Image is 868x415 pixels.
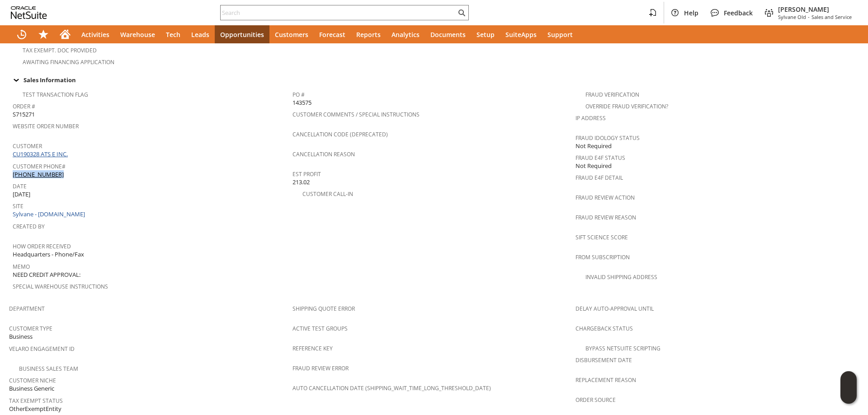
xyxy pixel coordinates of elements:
[292,305,355,312] a: Shipping Quote Error
[13,223,45,230] a: Created By
[576,356,632,364] a: Disbursement Date
[13,142,42,150] a: Customer
[81,30,109,39] span: Activities
[215,25,269,43] a: Opportunities
[115,25,160,43] a: Warehouse
[16,29,27,40] svg: Recent Records
[9,305,45,312] a: Department
[808,14,810,20] span: -
[13,103,35,110] a: Order #
[576,233,628,241] a: Sift Science Score
[425,25,471,43] a: Documents
[33,25,54,43] div: Shortcuts
[576,154,625,162] a: Fraud E4F Status
[9,397,63,405] a: Tax Exempt Status
[23,58,114,66] a: Awaiting Financing Application
[76,25,115,43] a: Activities
[11,25,33,43] a: Recent Records
[292,364,349,372] a: Fraud Review Error
[576,174,623,182] a: Fraud E4F Detail
[547,30,573,39] span: Support
[13,170,64,178] a: [PHONE_NUMBER]
[576,162,612,170] span: Not Required
[13,190,30,199] span: [DATE]
[319,30,345,39] span: Forecast
[11,6,47,19] svg: logo
[9,377,56,384] a: Customer Niche
[576,396,616,404] a: Order Source
[456,7,467,18] svg: Search
[724,9,753,17] span: Feedback
[166,30,180,39] span: Tech
[302,190,353,198] a: Customer Call-in
[13,150,70,158] a: CU190328 ATS E INC.
[13,182,27,190] a: Date
[314,25,351,43] a: Forecast
[778,5,852,14] span: [PERSON_NAME]
[9,345,75,353] a: Velaro Engagement ID
[292,170,321,178] a: Est Profit
[269,25,314,43] a: Customers
[13,202,24,210] a: Site
[13,263,30,270] a: Memo
[811,14,852,20] span: Sales and Service
[576,305,654,312] a: Delay Auto-Approval Until
[23,47,97,54] a: Tax Exempt. Doc Provided
[160,25,186,43] a: Tech
[9,332,33,341] span: Business
[221,7,456,18] input: Search
[684,9,698,17] span: Help
[9,74,855,86] div: Sales Information
[60,29,71,40] svg: Home
[9,384,54,393] span: Business Generic
[9,74,859,86] td: Sales Information
[351,25,386,43] a: Reports
[576,376,636,384] a: Replacement reason
[778,14,806,20] span: Sylvane Old
[585,103,668,110] a: Override Fraud Verification?
[840,388,857,404] span: Oracle Guided Learning Widget. To move around, please hold and drag
[13,110,35,119] span: S715271
[356,30,381,39] span: Reports
[500,25,542,43] a: SuiteApps
[576,253,630,261] a: From Subscription
[38,29,49,40] svg: Shortcuts
[576,325,633,332] a: Chargeback Status
[392,30,420,39] span: Analytics
[476,30,495,39] span: Setup
[54,25,76,43] a: Home
[13,210,87,218] a: Sylvane - [DOMAIN_NAME]
[576,134,640,142] a: Fraud Idology Status
[13,242,71,250] a: How Order Received
[576,214,636,221] a: Fraud Review Reason
[292,98,311,107] span: 143575
[292,178,310,187] span: 213.02
[292,131,388,138] a: Cancellation Code (deprecated)
[23,91,88,98] a: Test Transaction Flag
[292,111,420,118] a: Customer Comments / Special Instructions
[13,163,66,170] a: Customer Phone#
[471,25,500,43] a: Setup
[120,30,155,39] span: Warehouse
[13,122,79,130] a: Website Order Number
[576,142,612,150] span: Not Required
[9,405,61,413] span: OtherExemptEntity
[186,25,215,43] a: Leads
[292,91,305,98] a: PO #
[292,345,333,352] a: Reference Key
[13,283,108,290] a: Special Warehouse Instructions
[430,30,466,39] span: Documents
[9,325,52,332] a: Customer Type
[19,365,78,373] a: Business Sales Team
[585,345,660,352] a: Bypass NetSuite Scripting
[275,30,308,39] span: Customers
[191,30,209,39] span: Leads
[505,30,537,39] span: SuiteApps
[13,270,80,279] span: NEED CREDIT APPROVAL:
[576,114,606,122] a: IP Address
[292,150,355,158] a: Cancellation Reason
[840,371,857,404] iframe: Click here to launch Oracle Guided Learning Help Panel
[13,250,84,259] span: Headquarters - Phone/Fax
[585,91,639,98] a: Fraud Verification
[542,25,578,43] a: Support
